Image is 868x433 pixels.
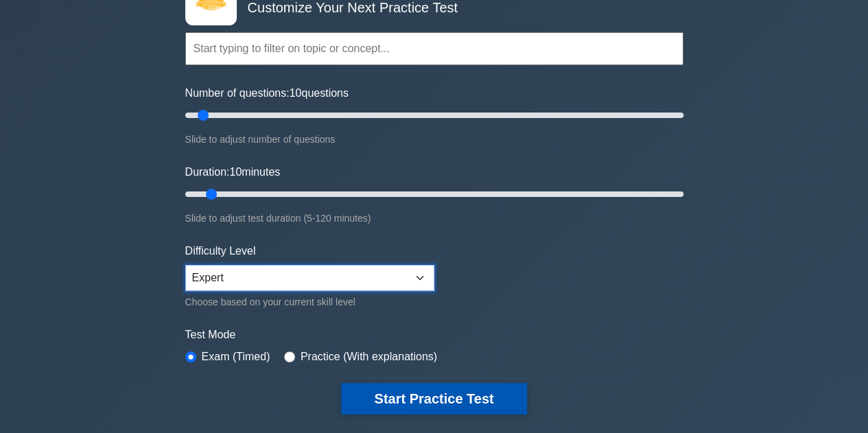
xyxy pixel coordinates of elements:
label: Duration: minutes [185,164,281,180]
div: Slide to adjust number of questions [185,131,683,148]
span: 10 [290,87,302,99]
button: Start Practice Test [341,383,526,414]
label: Test Mode [185,327,683,343]
label: Difficulty Level [185,243,256,259]
label: Practice (With explanations) [301,349,437,365]
span: 10 [229,166,242,178]
div: Choose based on your current skill level [185,294,434,310]
label: Number of questions: questions [185,85,349,102]
div: Slide to adjust test duration (5-120 minutes) [185,210,683,226]
label: Exam (Timed) [202,349,270,365]
input: Start typing to filter on topic or concept... [185,32,683,65]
